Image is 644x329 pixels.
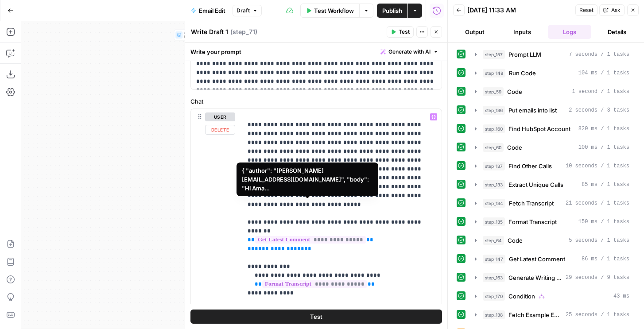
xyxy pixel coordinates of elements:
div: Write your prompt [185,43,447,61]
button: 820 ms / 1 tasks [469,122,635,136]
span: 820 ms / 1 tasks [578,125,629,133]
button: 2 seconds / 3 tasks [469,103,635,117]
span: Fetch Example Emails [508,310,562,319]
label: Chat [190,97,442,106]
button: Inputs [500,25,544,39]
span: Fetch Transcript [509,199,554,208]
span: 1 second / 1 tasks [572,88,629,96]
span: step_170 [483,292,505,301]
span: Find Other Calls [508,162,552,170]
button: 150 ms / 1 tasks [469,215,635,229]
button: 21 seconds / 1 tasks [469,196,635,210]
span: step_133 [483,180,505,189]
span: step_147 [483,255,505,263]
span: 29 seconds / 9 tasks [566,274,629,282]
button: user [205,112,235,121]
span: Email Edit [199,6,225,15]
span: Put emails into list [508,106,557,115]
button: Details [595,25,639,39]
span: step_148 [483,69,505,77]
span: Publish [382,6,402,15]
span: step_136 [483,106,505,115]
span: 25 seconds / 1 tasks [566,311,629,319]
button: 7 seconds / 1 tasks [469,47,635,62]
button: 25 seconds / 1 tasks [469,308,635,322]
button: 5 seconds / 1 tasks [469,233,635,248]
span: Code [507,87,522,96]
span: Code [507,143,522,152]
span: 43 ms [613,292,629,300]
button: 43 ms [469,289,635,303]
span: step_59 [483,87,504,96]
span: step_64 [483,236,504,245]
span: 86 ms / 1 tasks [582,255,629,263]
button: 10 seconds / 1 tasks [469,159,635,173]
button: Test [190,310,442,324]
span: 7 seconds / 1 tasks [569,50,629,58]
button: 86 ms / 1 tasks [469,252,635,266]
button: Ask [599,4,625,16]
button: Reset [575,4,597,16]
div: Run Code · PythonFormat KB Search ResultsStep 169 [174,30,243,40]
button: 29 seconds / 9 tasks [469,271,635,285]
span: step_157 [483,50,505,59]
span: 104 ms / 1 tasks [578,69,629,77]
span: Run Code [509,69,536,77]
button: 1 second / 1 tasks [469,85,635,99]
span: 85 ms / 1 tasks [582,181,629,189]
span: 150 ms / 1 tasks [578,218,629,226]
button: Email Edit [186,4,231,18]
span: ( step_71 ) [230,27,257,36]
span: Generate Writing Instructions [508,273,562,282]
span: Test Workflow [314,6,354,15]
span: 100 ms / 1 tasks [578,143,629,151]
span: step_135 [483,217,505,226]
span: step_163 [483,273,505,282]
button: Logs [548,25,592,39]
span: Reset [579,6,594,14]
span: Test [310,312,322,321]
span: step_137 [483,162,505,170]
button: Draft [233,5,262,16]
button: 104 ms / 1 tasks [469,66,635,80]
span: Find HubSpot Account [508,124,570,133]
button: Test Workflow [300,4,359,18]
span: Condition [508,292,535,301]
button: 85 ms / 1 tasks [469,178,635,192]
span: Ask [611,6,621,14]
span: Prompt LLM [508,50,541,59]
span: Code [508,236,523,245]
span: Test [399,28,410,36]
button: 100 ms / 1 tasks [469,140,635,155]
span: Draft [237,7,250,15]
span: 2 seconds / 3 tasks [569,106,629,114]
textarea: Write Draft 1 [191,27,228,36]
button: Test [387,26,414,38]
button: Delete [205,125,235,135]
span: 21 seconds / 1 tasks [566,199,629,207]
span: Get Latest Comment [509,255,565,263]
span: Format Transcript [508,217,557,226]
span: step_160 [483,124,505,133]
span: 5 seconds / 1 tasks [569,236,629,244]
span: 10 seconds / 1 tasks [566,162,629,170]
span: step_138 [483,310,505,319]
button: Publish [377,4,407,18]
span: Extract Unique Calls [508,180,563,189]
span: step_60 [483,143,504,152]
button: Output [453,25,497,39]
span: step_134 [483,199,505,208]
span: Generate with AI [388,48,431,56]
button: Generate with AI [377,46,442,58]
